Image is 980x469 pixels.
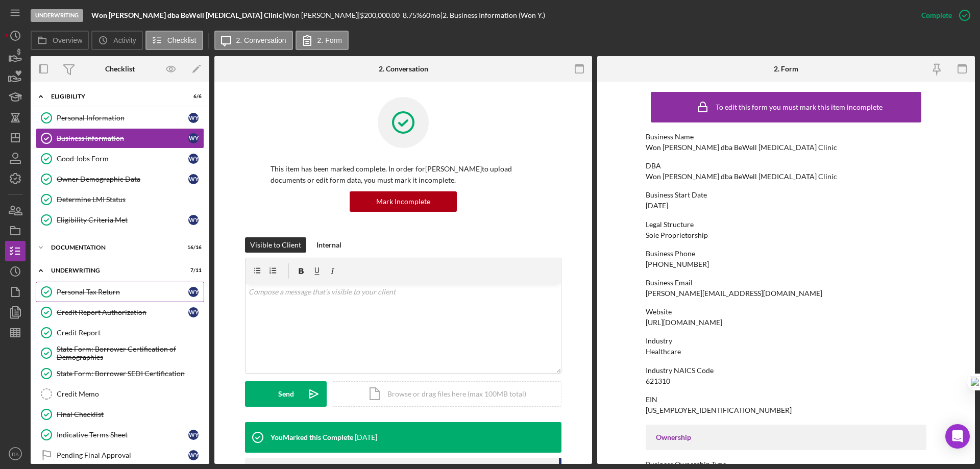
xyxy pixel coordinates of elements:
div: Sole Proprietorship [646,231,708,239]
div: Credit Report [57,329,204,337]
a: State Form: Borrower Certification of Demographics [36,343,204,363]
label: 2. Form [317,36,342,44]
a: State Form: Borrower SEDI Certification [36,363,204,384]
div: W Y [188,113,199,123]
div: Ownership [656,433,916,441]
div: Underwriting [31,9,83,22]
div: To edit this form you must mark this item incomplete [716,103,883,111]
div: | 2. Business Information (Won Y.) [440,11,545,19]
label: Overview [53,36,82,44]
button: Complete [911,5,975,26]
text: RK [12,451,19,457]
button: Mark Incomplete [350,191,457,212]
div: 7 / 11 [183,267,202,274]
div: State Form: Borrower Certification of Demographics [57,345,204,361]
div: 621310 [646,377,670,385]
a: Final Checklist [36,404,204,425]
div: Business Email [646,279,926,287]
div: [PERSON_NAME][EMAIL_ADDRESS][DOMAIN_NAME] [646,289,822,298]
button: Internal [311,237,347,253]
div: Documentation [51,244,176,251]
a: Business InformationWY [36,128,204,149]
label: 2. Conversation [236,36,286,44]
button: Visible to Client [245,237,306,253]
div: Internal [316,237,341,253]
button: 2. Conversation [214,31,293,50]
div: Business Ownership Type [646,460,926,468]
div: Checklist [105,65,135,73]
div: Final Checklist [57,410,204,418]
button: Activity [91,31,142,50]
div: Visible to Client [250,237,301,253]
div: Legal Structure [646,220,926,229]
div: [URL][DOMAIN_NAME] [646,318,722,327]
div: Won [PERSON_NAME] dba BeWell [MEDICAL_DATA] Clinic [646,143,837,152]
div: Won [PERSON_NAME] | [284,11,360,19]
button: RK [5,443,26,464]
button: Checklist [145,31,203,50]
a: Indicative Terms SheetWY [36,425,204,445]
div: Complete [921,5,952,26]
div: [US_EMPLOYER_IDENTIFICATION_NUMBER] [646,406,792,414]
div: Business Information [57,134,188,142]
div: Indicative Terms Sheet [57,431,188,439]
div: W Y [188,287,199,297]
a: Credit Memo [36,384,204,404]
button: Send [245,381,327,407]
div: 60 mo [422,11,440,19]
div: State Form: Borrower SEDI Certification [57,369,204,378]
div: Industry NAICS Code [646,366,926,375]
div: Won [PERSON_NAME] dba BeWell [MEDICAL_DATA] Clinic [646,172,837,181]
div: [PHONE_NUMBER] [646,260,709,268]
div: 2. Form [774,65,798,73]
a: Eligibility Criteria MetWY [36,210,204,230]
div: W Y [188,154,199,164]
div: You Marked this Complete [271,433,353,441]
a: Personal Tax ReturnWY [36,282,204,302]
time: 2025-04-30 23:14 [355,433,377,441]
div: Business Name [646,133,926,141]
a: Personal InformationWY [36,108,204,128]
div: Healthcare [646,348,681,356]
div: Underwriting [51,267,176,274]
div: Industry [646,337,926,345]
a: Owner Demographic DataWY [36,169,204,189]
a: Credit Report AuthorizationWY [36,302,204,323]
div: W Y [188,215,199,225]
div: Determine LMI Status [57,195,204,204]
div: [DATE] [646,202,668,210]
div: Personal Tax Return [57,288,188,296]
div: W Y [188,133,199,143]
div: Pending Final Approval [57,451,188,459]
div: Owner Demographic Data [57,175,188,183]
a: Good Jobs FormWY [36,149,204,169]
div: $200,000.00 [360,11,403,19]
div: W Y [188,450,199,460]
div: W Y [188,174,199,184]
div: W Y [188,307,199,317]
div: DBA [646,162,926,170]
div: W Y [188,430,199,440]
div: EIN [646,396,926,404]
div: Eligibility [51,93,176,100]
b: Won [PERSON_NAME] dba BeWell [MEDICAL_DATA] Clinic [91,11,282,19]
div: Business Start Date [646,191,926,199]
div: 2. Conversation [379,65,428,73]
div: Mark Incomplete [376,191,430,212]
div: Personal Information [57,114,188,122]
a: Credit Report [36,323,204,343]
a: Determine LMI Status [36,189,204,210]
button: Overview [31,31,89,50]
div: Business Phone [646,250,926,258]
label: Checklist [167,36,197,44]
a: Pending Final ApprovalWY [36,445,204,465]
div: Open Intercom Messenger [945,424,970,449]
div: Credit Report Authorization [57,308,188,316]
p: This item has been marked complete. In order for [PERSON_NAME] to upload documents or edit form d... [271,163,536,186]
div: Send [278,381,294,407]
div: Website [646,308,926,316]
div: Credit Memo [57,390,204,398]
label: Activity [113,36,136,44]
div: 16 / 16 [183,244,202,251]
div: | [91,11,284,19]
